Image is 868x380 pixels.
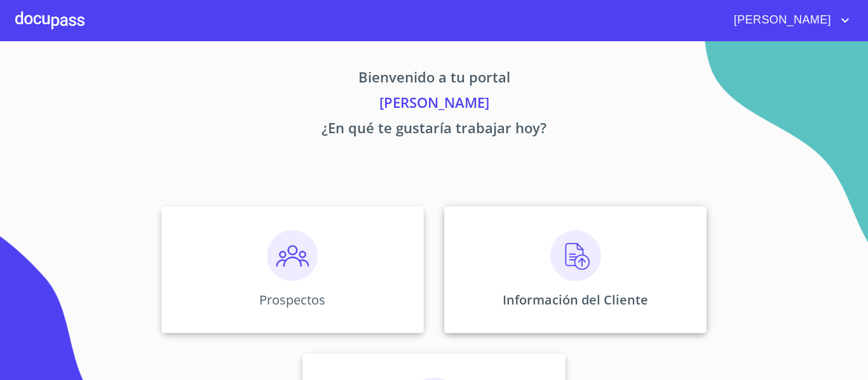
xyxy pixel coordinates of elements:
img: prospectos.png [267,230,318,281]
button: account of current user [724,10,853,30]
p: Información del Cliente [503,291,648,308]
p: ¿En qué te gustaría trabajar hoy? [43,117,825,143]
p: [PERSON_NAME] [43,92,825,117]
p: Prospectos [259,291,325,308]
span: [PERSON_NAME] [724,10,837,30]
p: Bienvenido a tu portal [43,67,825,92]
img: carga.png [550,230,601,281]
